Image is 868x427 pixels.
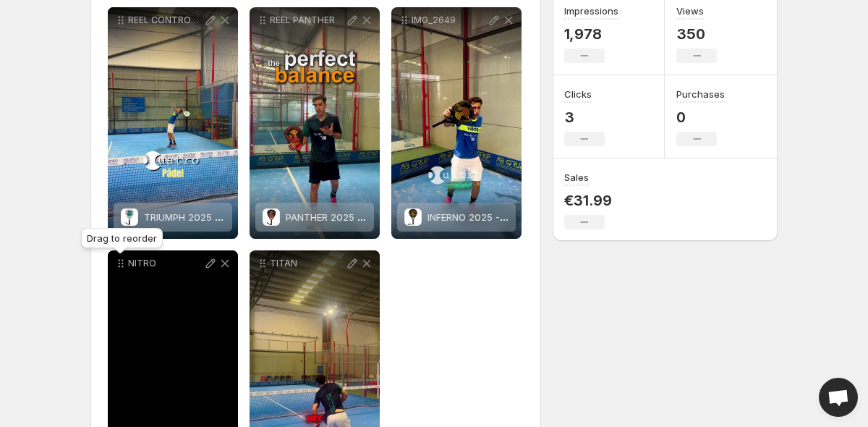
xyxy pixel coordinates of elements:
p: 0 [676,109,725,126]
span: PANTHER 2025 - 12K CARBON [286,211,422,223]
div: REEL PANTHERPANTHER 2025 - 12K CARBONPANTHER 2025 - 12K CARBON [250,7,380,239]
p: REEL CONTROL AND POWER [128,14,203,26]
h3: Views [676,4,704,18]
span: TRIUMPH 2025 - 3K CARBON [144,211,276,223]
span: INFERNO 2025 - 3K CARBON [427,211,556,223]
p: REEL PANTHER [270,14,345,26]
h3: Purchases [676,87,725,101]
p: NITRO [128,258,203,269]
p: €31.99 [564,192,612,209]
div: IMG_2649INFERNO 2025 - 3K CARBONINFERNO 2025 - 3K CARBON [391,7,522,239]
a: Open chat [819,378,858,417]
p: 350 [676,25,717,43]
div: REEL CONTROL AND POWERTRIUMPH 2025 - 3K CARBONTRIUMPH 2025 - 3K CARBON [108,7,238,239]
p: 3 [564,109,605,126]
p: TITAN [270,258,345,269]
p: 1,978 [564,25,618,43]
h3: Sales [564,170,589,185]
h3: Clicks [564,87,592,101]
p: IMG_2649 [412,14,487,26]
h3: Impressions [564,4,618,18]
